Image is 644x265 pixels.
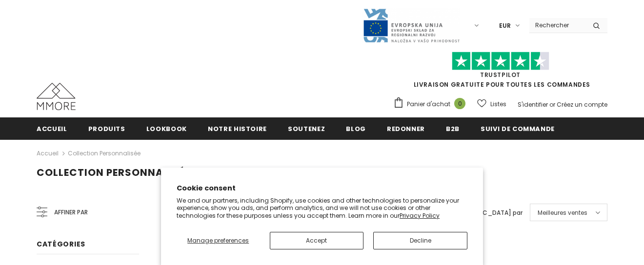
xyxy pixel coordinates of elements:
[481,117,555,139] a: Suivi de commande
[362,21,460,29] a: Javni Razpis
[37,239,85,249] span: Catégories
[393,56,607,89] span: LIVRAISON GRATUITE POUR TOUTES LES COMMANDES
[393,97,470,112] a: Panier d'achat 0
[88,117,125,139] a: Produits
[288,124,325,133] span: soutenez
[346,124,366,133] span: Blog
[177,183,467,193] h2: Cookie consent
[529,18,585,32] input: Search Site
[177,197,467,220] p: We and our partners, including Shopify, use cookies and other technologies to personalize your ex...
[37,166,190,179] span: Collection personnalisée
[37,124,67,133] span: Accueil
[490,99,506,109] span: Listes
[452,52,549,71] img: Faites confiance aux étoiles pilotes
[270,232,364,249] button: Accept
[68,149,141,157] a: Collection personnalisée
[288,117,325,139] a: soutenez
[346,117,366,139] a: Blog
[557,100,607,109] a: Créez un compte
[88,124,125,133] span: Produits
[177,232,260,249] button: Manage preferences
[549,100,555,109] span: or
[208,117,267,139] a: Notre histoire
[54,207,88,218] span: Affiner par
[208,124,267,133] span: Notre histoire
[407,99,450,109] span: Panier d'achat
[446,208,523,218] label: [GEOGRAPHIC_DATA] par
[146,124,187,133] span: Lookbook
[37,83,76,110] img: Cas MMORE
[518,100,548,109] a: S'identifier
[387,124,425,133] span: Redonner
[37,148,59,159] a: Accueil
[480,71,521,79] a: TrustPilot
[187,236,249,245] span: Manage preferences
[37,117,67,139] a: Accueil
[446,124,460,133] span: B2B
[146,117,187,139] a: Lookbook
[538,208,587,218] span: Meilleures ventes
[499,21,511,31] span: EUR
[477,95,506,113] a: Listes
[373,232,467,249] button: Decline
[387,117,425,139] a: Redonner
[400,211,440,220] a: Privacy Policy
[454,98,465,109] span: 0
[481,124,555,133] span: Suivi de commande
[446,117,460,139] a: B2B
[362,8,460,43] img: Javni Razpis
